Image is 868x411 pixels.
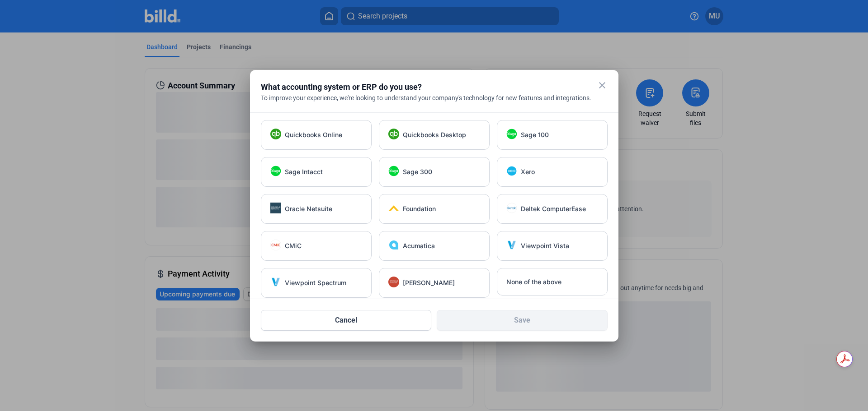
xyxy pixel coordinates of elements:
[403,278,455,287] span: [PERSON_NAME]
[403,130,466,139] span: Quickbooks Desktop
[521,130,549,139] span: Sage 100
[285,241,302,250] span: CMiC
[285,278,346,287] span: Viewpoint Spectrum
[285,204,332,213] span: Oracle Netsuite
[261,93,608,102] div: To improve your experience, we're looking to understand your company's technology for new feature...
[261,310,432,331] button: Cancel
[521,167,535,176] span: Xero
[437,310,608,331] button: Save
[403,241,435,250] span: Acumatica
[521,241,569,250] span: Viewpoint Vista
[521,204,586,213] span: Deltek ComputerEase
[285,167,323,176] span: Sage Intacct
[261,81,585,93] div: What accounting system or ERP do you use?
[285,130,342,139] span: Quickbooks Online
[506,277,561,286] span: None of the above
[403,167,432,176] span: Sage 300
[403,204,436,213] span: Foundation
[597,80,608,91] mat-icon: close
